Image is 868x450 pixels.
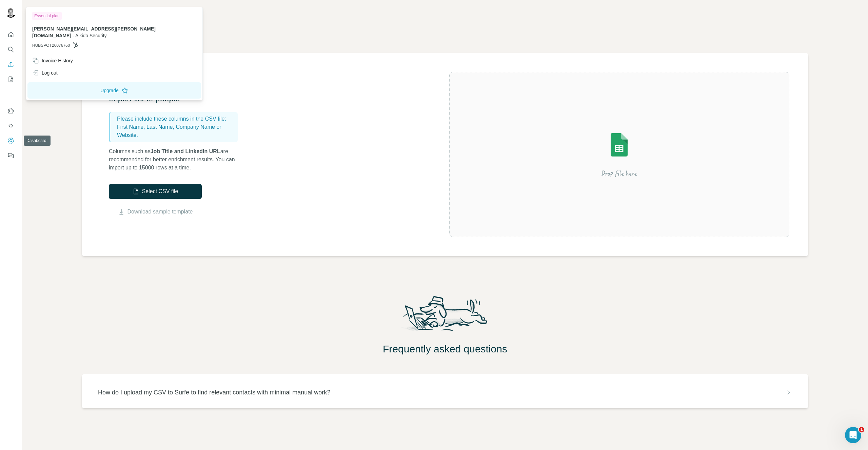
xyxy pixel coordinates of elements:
[5,7,16,18] img: Avatar
[73,33,74,38] span: .
[5,43,16,56] button: Search
[117,123,235,139] p: First Name, Last Name, Company Name or Website.
[32,42,70,48] span: HUBSPOT26076760
[32,69,58,76] div: Log out
[127,208,193,216] a: Download sample template
[109,147,244,172] p: Columns such as are recommended for better enrichment results. You can import up to 15000 rows at...
[5,135,16,147] button: Dashboard
[151,148,220,154] span: Job Title and LinkedIn URL
[32,12,62,20] div: Essential plan
[5,73,16,85] button: My lists
[558,114,680,195] img: Surfe Illustration - Drop file here or select below
[109,208,202,216] button: Download sample template
[109,184,202,199] button: Select CSV file
[845,427,861,443] iframe: Intercom live chat
[32,26,156,38] span: [PERSON_NAME][EMAIL_ADDRESS][PERSON_NAME][DOMAIN_NAME]
[5,58,16,70] button: Enrich CSV
[5,105,16,117] button: Use Surfe on LinkedIn
[859,427,864,432] span: 1
[32,57,73,64] div: Invoice History
[75,33,107,38] span: Aikido Security
[27,82,201,99] button: Upgrade
[5,149,16,162] button: Feedback
[396,294,494,337] img: Surfe Mascot Illustration
[5,120,16,132] button: Use Surfe API
[98,388,330,397] p: How do I upload my CSV to Surfe to find relevant contacts with minimal manual work?
[117,115,235,123] p: Please include these columns in the CSV file:
[5,28,16,41] button: Quick start
[22,343,868,355] h2: Frequently asked questions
